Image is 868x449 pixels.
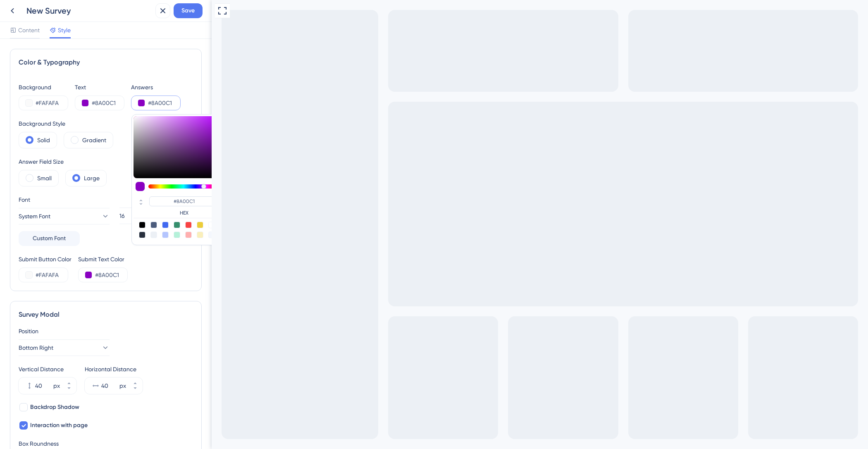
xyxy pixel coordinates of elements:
[101,381,118,391] input: px
[75,82,124,92] div: Text
[69,24,75,32] div: Rate 2 star
[19,57,193,67] div: Color & Typography
[26,5,152,17] div: New Survey
[19,339,110,356] button: Bottom Right
[19,119,113,129] div: Background Style
[84,173,100,183] label: Large
[85,364,143,374] div: Horizontal Distance
[119,211,125,221] span: 16
[19,231,80,246] button: Custom Font
[58,25,71,35] span: Style
[75,24,82,32] div: Rate 3 star
[37,173,52,183] label: Small
[19,439,193,449] div: Box Roundness
[19,254,72,264] div: Submit Button Color
[145,7,150,17] div: Close survey
[19,326,193,336] div: Position
[37,135,50,145] label: Solid
[82,135,106,145] label: Gradient
[19,343,53,353] span: Bottom Right
[19,310,193,320] div: Survey Modal
[62,24,95,32] div: star rating
[18,25,40,35] span: Content
[19,195,110,205] div: Font
[53,381,60,391] div: px
[19,157,107,167] div: Answer Field Size
[62,386,76,394] button: px
[88,24,95,32] div: Rate 5 star
[82,24,88,32] div: Rate 4 star
[131,82,181,92] div: Answers
[30,420,88,430] span: Interaction with page
[35,381,52,391] input: px
[19,82,68,92] div: Background
[128,386,143,394] button: px
[119,381,126,391] div: px
[19,208,110,224] button: System Font
[78,254,128,264] div: Submit Text Color
[128,377,143,386] button: px
[149,210,219,216] label: HEX
[174,3,203,18] button: Save
[67,39,90,48] button: Submit survey
[30,402,79,412] span: Backdrop Shadow
[19,364,76,374] div: Vertical Distance
[62,24,69,32] div: Rate 1 star
[33,234,66,244] span: Custom Font
[62,377,76,386] button: px
[19,211,50,221] span: System Font
[181,6,195,16] span: Save
[119,208,153,224] button: 16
